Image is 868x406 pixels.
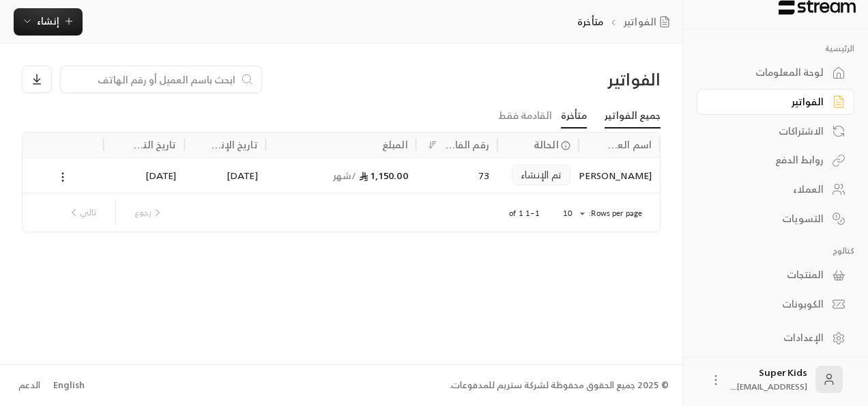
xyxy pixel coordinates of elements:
[424,158,489,193] div: 73
[589,208,642,219] p: Rows per page:
[605,136,652,153] div: اسم العميل
[697,205,854,232] a: التسويات
[714,182,824,196] div: العملاء
[714,153,824,167] div: روابط الدفع
[111,158,176,193] div: [DATE]
[697,176,854,203] a: العملاء
[697,118,854,144] a: الاشتراكات
[521,168,562,182] span: تم الإنشاء
[714,268,824,282] div: المنتجات
[697,147,854,174] a: روابط الدفع
[697,59,854,86] a: لوحة المعلومات
[577,15,603,29] p: متأخرة
[697,245,854,256] p: كتالوج
[14,373,44,398] a: الدعم
[624,15,676,29] a: الفواتير
[714,212,824,226] div: التسويات
[605,104,661,128] a: جميع الفواتير
[587,158,652,193] div: [PERSON_NAME]
[274,158,408,193] div: 1,150.00
[333,167,357,184] span: / شهر
[714,124,824,138] div: الاشتراكات
[442,136,489,153] div: رقم الفاتورة
[577,15,676,29] nav: breadcrumb
[697,89,854,116] a: الفواتير
[509,208,540,219] p: 1–1 of 1
[498,104,552,128] a: القادمة فقط
[697,291,854,318] a: الكوبونات
[211,136,258,153] div: تاريخ الإنشاء
[697,325,854,351] a: الإعدادات
[382,136,408,153] div: المبلغ
[731,366,807,393] div: Super Kids
[561,104,587,128] a: متأخرة
[714,95,824,109] div: الفواتير
[14,8,83,36] button: إنشاء
[450,379,669,392] div: © 2025 جميع الحقوق محفوظة لشركة ستريم للمدفوعات.
[556,205,589,222] div: 10
[53,379,85,392] div: English
[534,137,559,152] span: الحالة
[697,43,854,54] p: الرئيسية
[37,12,59,29] span: إنشاء
[697,262,854,288] a: المنتجات
[193,158,258,193] div: [DATE]
[714,331,824,344] div: الإعدادات
[424,137,441,153] button: Sort
[714,297,824,311] div: الكوبونات
[714,66,824,79] div: لوحة المعلومات
[69,72,235,87] input: ابحث باسم العميل أو رقم الهاتف
[129,136,176,153] div: تاريخ التحديث
[731,379,807,394] span: [EMAIL_ADDRESS]....
[511,68,661,90] div: الفواتير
